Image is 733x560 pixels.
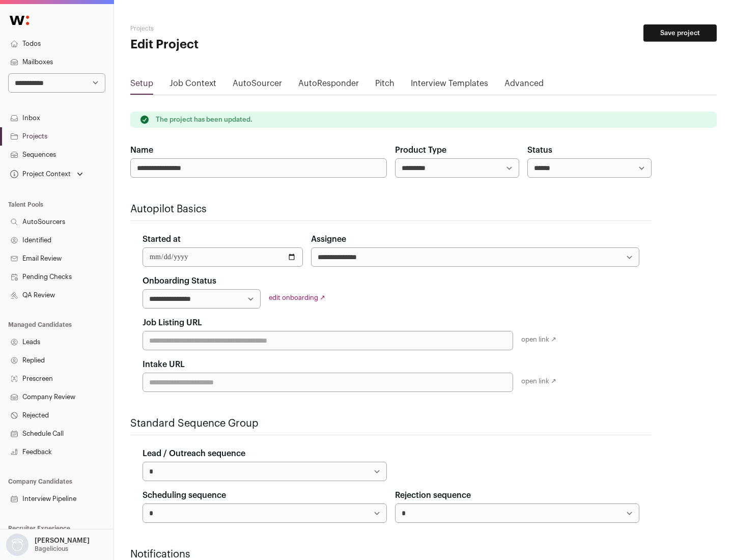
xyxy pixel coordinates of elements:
button: Open dropdown [8,167,85,181]
label: Rejection sequence [395,489,471,501]
h2: Projects [130,24,326,33]
a: AutoSourcer [233,77,282,94]
a: Advanced [504,77,544,94]
label: Lead / Outreach sequence [143,447,245,460]
p: [PERSON_NAME] [35,537,90,545]
button: Open dropdown [4,534,92,556]
a: AutoResponder [298,77,359,94]
label: Product Type [395,144,446,156]
h1: Edit Project [130,37,326,53]
a: Interview Templates [411,77,488,94]
label: Onboarding Status [143,275,216,287]
a: Job Context [170,77,216,94]
p: The project has been updated. [156,116,252,124]
label: Scheduling sequence [143,489,226,501]
label: Name [130,144,153,156]
label: Status [527,144,552,156]
h2: Standard Sequence Group [130,416,652,431]
a: Pitch [375,77,394,94]
label: Assignee [311,233,346,245]
img: nopic.png [6,534,29,556]
div: Project Context [8,170,71,178]
button: Save project [643,24,717,42]
img: Wellfound [4,10,35,31]
label: Intake URL [143,358,185,371]
p: Bagelicious [35,545,68,553]
h2: Autopilot Basics [130,202,652,216]
a: Setup [130,77,153,94]
a: edit onboarding ↗ [269,294,325,301]
label: Job Listing URL [143,317,202,329]
label: Started at [143,233,181,245]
